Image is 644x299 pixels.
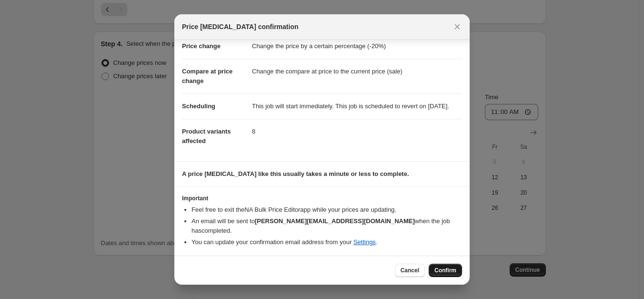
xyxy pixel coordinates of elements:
[451,20,464,33] button: Close
[182,195,462,202] h3: Important
[252,59,462,84] dd: Change the compare at price to the current price (sale)
[429,264,462,277] button: Confirm
[252,119,462,144] dd: 8
[255,217,415,225] b: [PERSON_NAME][EMAIL_ADDRESS][DOMAIN_NAME]
[182,68,232,84] span: Compare at price change
[191,205,462,215] li: Feel free to exit the NA Bulk Price Editor app while your prices are updating.
[182,103,215,110] span: Scheduling
[191,237,462,247] li: You can update your confirmation email address from your .
[252,93,462,119] dd: This job will start immediately. This job is scheduled to revert on [DATE].
[434,267,456,274] span: Confirm
[395,264,425,277] button: Cancel
[182,22,299,31] span: Price [MEDICAL_DATA] confirmation
[401,267,419,274] span: Cancel
[182,170,409,177] b: A price [MEDICAL_DATA] like this usually takes a minute or less to complete.
[252,34,462,59] dd: Change the price by a certain percentage (-20%)
[353,238,376,246] a: Settings
[182,128,231,144] span: Product variants affected
[182,42,221,50] span: Price change
[191,217,462,236] li: An email will be sent to when the job has completed .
